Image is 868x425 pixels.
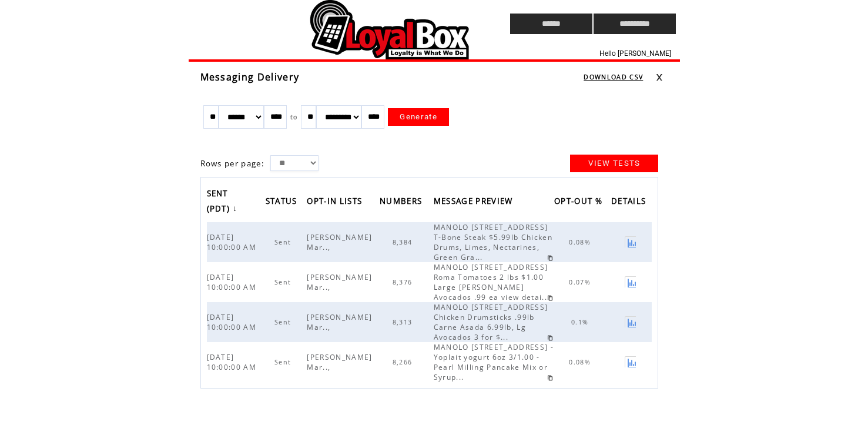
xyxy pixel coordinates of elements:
[207,185,241,219] a: SENT (PDT)↓
[434,342,554,382] span: MANOLO [STREET_ADDRESS] - Yoplait yogurt 6oz 3/1.00 - Pearl Milling Pancake Mix or Syrup...
[207,312,260,332] span: [DATE] 10:00:00 AM
[393,238,415,246] span: 8,384
[599,49,671,58] span: Hello [PERSON_NAME]
[274,318,294,326] span: Sent
[434,222,552,262] span: MANOLO [STREET_ADDRESS] T-Bone Steak $5.99lb Chicken Drums, Limes, Nectarines, Green Gra...
[307,193,365,212] span: OPT-IN LISTS
[207,352,260,372] span: [DATE] 10:00:00 AM
[207,232,260,252] span: [DATE] 10:00:00 AM
[307,352,372,372] span: [PERSON_NAME] Mar..,
[200,71,300,83] span: Messaging Delivery
[207,272,260,292] span: [DATE] 10:00:00 AM
[393,278,415,286] span: 8,376
[274,358,294,366] span: Sent
[307,272,372,292] span: [PERSON_NAME] Mar..,
[307,232,372,252] span: [PERSON_NAME] Mar..,
[393,358,415,366] span: 8,266
[380,193,428,212] a: NUMBERS
[200,158,265,169] span: Rows per page:
[266,193,303,212] a: STATUS
[570,155,658,172] a: VIEW TESTS
[554,193,605,212] span: OPT-OUT %
[207,185,233,220] span: SENT (PDT)
[393,318,415,326] span: 8,313
[434,193,516,212] span: MESSAGE PREVIEW
[380,193,425,212] span: NUMBERS
[569,358,594,366] span: 0.08%
[434,193,519,212] a: MESSAGE PREVIEW
[569,238,594,246] span: 0.08%
[274,238,294,246] span: Sent
[571,318,591,326] span: 0.1%
[611,193,649,212] span: DETAILS
[554,193,608,212] a: OPT-OUT %
[388,108,449,126] a: Generate
[434,262,553,302] span: MANOLO [STREET_ADDRESS] Roma Tomatoes 2 lbs $1.00 Large [PERSON_NAME] Avocados .99 ea view detai...
[307,312,372,332] span: [PERSON_NAME] Mar..,
[584,73,643,81] a: DOWNLOAD CSV
[266,193,300,212] span: STATUS
[569,278,594,286] span: 0.07%
[274,278,294,286] span: Sent
[290,113,298,121] span: to
[434,302,548,342] span: MANOLO [STREET_ADDRESS] Chicken Drumsticks .99lb Carne Asada 6.99lb, Lg Avocados 3 for $...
